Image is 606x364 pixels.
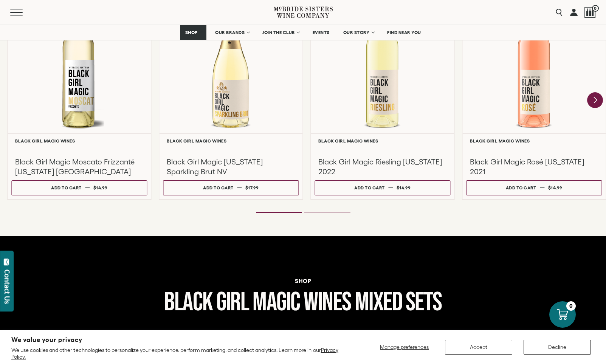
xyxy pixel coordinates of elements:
[318,157,446,177] h3: Black Girl Magic Riesling [US_STATE] 2022
[387,30,421,35] span: FIND NEAR YOU
[445,340,512,355] button: Accept
[262,30,295,35] span: JOIN THE CLUB
[313,30,330,35] span: EVENTS
[257,25,304,40] a: JOIN THE CLUB
[245,185,259,190] span: $17.99
[318,138,446,143] h6: Black Girl Magic Wines
[11,337,346,343] h2: We value your privacy
[592,5,599,12] span: 0
[164,287,213,318] span: black
[210,25,254,40] a: OUR BRANDS
[382,25,426,40] a: FIND NEAR YOU
[354,182,385,193] div: Add to cart
[253,287,300,318] span: magic
[15,138,143,143] h6: Black Girl Magic Wines
[304,287,351,318] span: wines
[397,185,411,190] span: $14.99
[566,301,576,311] div: 0
[375,340,434,355] button: Manage preferences
[11,347,346,360] p: We use cookies and other technologies to personalize your experience, perform marketing, and coll...
[3,270,11,304] div: Contact Us
[11,347,338,360] a: Privacy Policy.
[15,157,143,177] h3: Black Girl Magic Moscato Frizzanté [US_STATE] [GEOGRAPHIC_DATA]
[406,287,442,318] span: Sets
[51,182,82,193] div: Add to cart
[308,25,335,40] a: EVENTS
[180,25,206,40] a: SHOP
[216,287,249,318] span: girl
[11,180,147,195] button: Add to cart $14.99
[470,138,598,143] h6: Black Girl Magic Wines
[524,340,591,355] button: Decline
[167,138,295,143] h6: Black Girl Magic Wines
[506,182,536,193] div: Add to cart
[343,30,370,35] span: OUR STORY
[10,9,37,16] button: Mobile Menu Trigger
[167,157,295,177] h3: Black Girl Magic [US_STATE] Sparkling Brut NV
[466,180,602,195] button: Add to cart $14.99
[470,157,598,177] h3: Black Girl Magic Rosé [US_STATE] 2021
[185,30,198,35] span: SHOP
[256,212,302,213] li: Page dot 1
[355,287,402,318] span: Mixed
[215,30,245,35] span: OUR BRANDS
[338,25,379,40] a: OUR STORY
[163,180,299,195] button: Add to cart $17.99
[304,212,350,213] li: Page dot 2
[587,92,603,108] button: Next
[93,185,108,190] span: $14.99
[380,344,429,350] span: Manage preferences
[548,185,563,190] span: $14.99
[315,180,450,195] button: Add to cart $14.99
[203,182,234,193] div: Add to cart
